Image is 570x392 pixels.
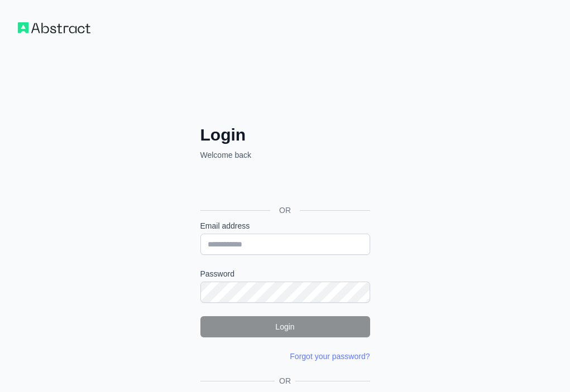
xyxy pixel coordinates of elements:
button: Login [200,316,370,337]
label: Email address [200,220,370,231]
img: Workflow [18,22,90,33]
p: Welcome back [200,149,370,161]
label: Password [200,268,370,279]
iframe: Przycisk Zaloguj się przez Google [195,173,373,197]
span: OR [270,205,300,216]
a: Forgot your password? [290,352,370,361]
h2: Login [200,125,370,145]
span: OR [275,375,295,386]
